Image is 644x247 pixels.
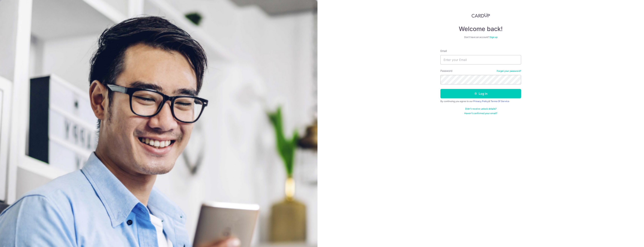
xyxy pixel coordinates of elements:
[472,13,490,18] img: CardUp Logo
[440,36,521,39] div: Don’t have an account?
[464,112,497,115] a: Haven't confirmed your email?
[440,25,521,33] h4: Welcome back!
[497,70,521,73] a: Forgot your password?
[465,107,497,110] a: Didn't receive unlock details?
[440,89,521,98] button: Log in
[440,69,452,73] label: Password
[491,100,509,103] a: Terms Of Service
[440,100,521,103] div: By continuing you agree to our &
[473,100,489,103] a: Privacy Policy
[490,36,497,39] a: Sign up
[440,49,447,53] label: Email
[440,55,521,64] input: Enter your Email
